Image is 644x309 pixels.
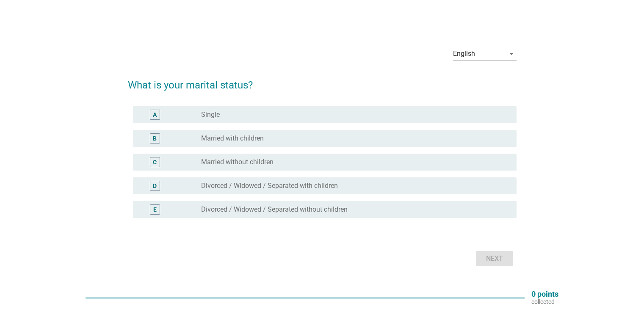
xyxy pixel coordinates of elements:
label: Divorced / Widowed / Separated with children [201,182,338,190]
label: Married without children [201,158,274,166]
div: B [153,134,157,143]
div: C [153,158,157,167]
label: Divorced / Widowed / Separated without children [201,205,348,214]
div: A [153,110,157,119]
h2: What is your marital status? [128,69,517,93]
p: 0 points [531,290,558,298]
label: Single [201,110,220,119]
p: collected [531,298,558,306]
div: E [153,205,157,214]
label: Married with children [201,134,264,143]
div: D [153,182,157,190]
div: English [453,50,475,58]
i: arrow_drop_down [506,49,517,59]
